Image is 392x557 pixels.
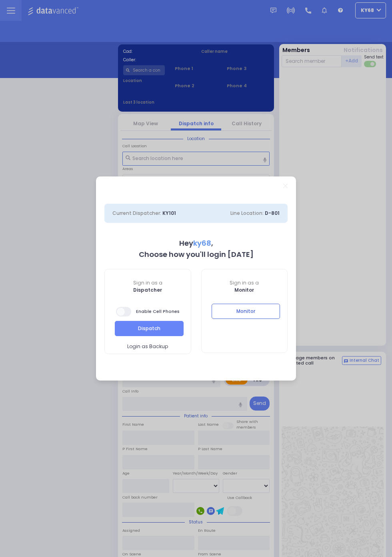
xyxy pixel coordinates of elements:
span: Login as Backup [127,343,168,350]
b: Hey , [179,238,213,248]
span: Sign in as a [105,279,191,287]
b: Monitor [234,287,254,293]
span: Current Dispatcher: [112,210,161,216]
b: Dispatcher [133,287,162,293]
span: D-801 [265,210,280,216]
span: ky68 [193,238,211,248]
button: Monitor [212,304,280,319]
span: KY101 [162,210,176,216]
span: Sign in as a [202,279,288,287]
b: Choose how you'll login [DATE] [139,249,254,259]
button: Dispatch [115,321,184,336]
a: Close [283,184,288,188]
span: Line Location: [230,210,264,216]
span: Enable Cell Phones [116,306,180,317]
